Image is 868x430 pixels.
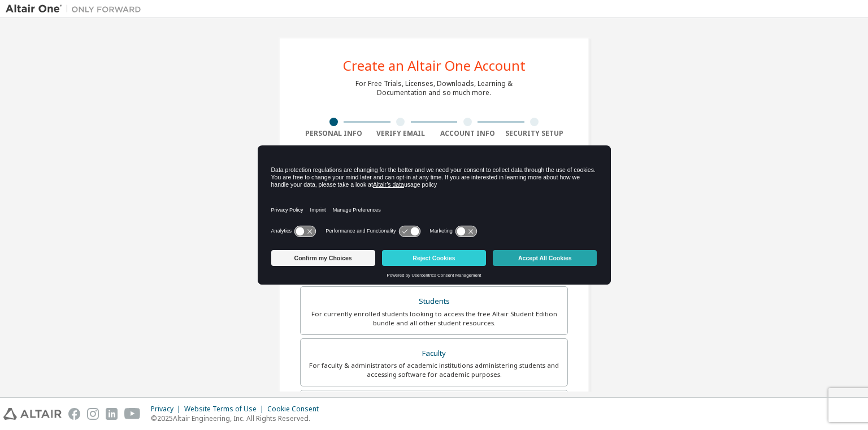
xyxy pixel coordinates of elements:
[6,3,147,15] img: Altair One
[151,405,184,414] div: Privacy
[307,361,561,379] div: For faculty & administrators of academic institutions administering students and accessing softwa...
[307,346,561,362] div: Faculty
[501,129,568,138] div: Security Setup
[367,129,435,138] div: Verify Email
[87,408,99,420] img: instagram.svg
[434,129,501,138] div: Account Info
[106,408,118,420] img: linkedin.svg
[124,408,141,420] img: youtube.svg
[184,405,267,414] div: Website Terms of Use
[68,408,80,420] img: facebook.svg
[307,294,561,309] div: Students
[151,414,325,423] p: © 2025 Altair Engineering, Inc. All Rights Reserved.
[343,59,526,72] div: Create an Altair One Account
[355,79,513,97] div: For Free Trials, Licenses, Downloads, Learning & Documentation and so much more.
[3,408,62,420] img: altair_logo.svg
[267,405,325,414] div: Cookie Consent
[307,309,561,328] div: For currently enrolled students looking to access the free Altair Student Edition bundle and all ...
[300,129,367,138] div: Personal Info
